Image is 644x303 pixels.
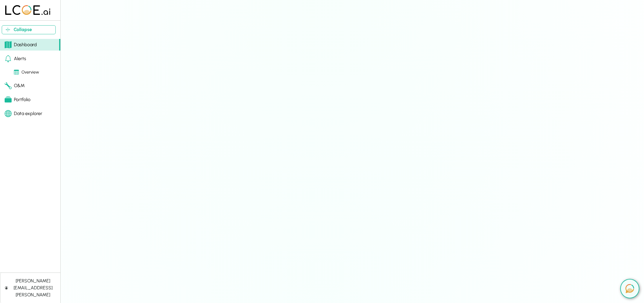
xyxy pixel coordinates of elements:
[14,69,39,76] div: Overview
[625,284,634,293] img: open chat
[5,41,37,48] div: Dashboard
[5,82,25,89] div: O&M
[5,55,26,62] div: Alerts
[10,277,56,298] div: [PERSON_NAME][EMAIL_ADDRESS][PERSON_NAME]
[2,25,56,34] button: Collapse
[5,96,30,103] div: Portfolio
[5,110,42,117] div: Data explorer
